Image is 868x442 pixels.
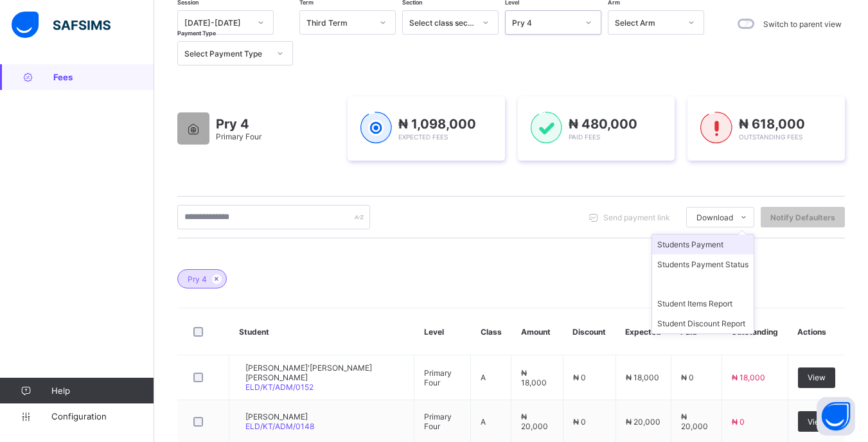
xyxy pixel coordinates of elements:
span: Payment Type [177,30,216,37]
span: ₦ 18,000 [521,368,547,387]
span: ₦ 20,000 [521,412,548,431]
span: ELD/KT/ADM/0152 [245,382,314,392]
span: ₦ 18,000 [732,373,765,382]
div: [DATE]-[DATE] [184,18,250,28]
th: Discount [563,308,616,355]
img: paid-1.3eb1404cbcb1d3b736510a26bbfa3ccb.svg [531,112,562,144]
span: ₦ 0 [573,373,586,382]
span: ₦ 0 [732,417,745,427]
div: Third Term [306,18,372,28]
span: ELD/KT/ADM/0148 [245,421,314,431]
img: outstanding-1.146d663e52f09953f639664a84e30106.svg [700,112,732,144]
span: [PERSON_NAME] [245,412,314,421]
img: safsims [12,12,111,39]
span: ₦ 618,000 [739,116,805,132]
th: Outstanding [722,308,788,355]
button: Open asap [817,397,855,436]
span: Send payment link [603,213,670,222]
span: Help [51,385,154,396]
span: Pry 4 [188,274,207,284]
span: ₦ 20,000 [681,412,708,431]
th: Amount [511,308,563,355]
span: Fees [53,72,154,82]
div: Select Arm [615,18,680,28]
span: A [481,417,486,427]
span: ₦ 18,000 [626,373,659,382]
span: ₦ 0 [573,417,586,427]
span: Primary Four [216,132,261,141]
th: Actions [788,308,845,355]
span: Paid Fees [569,133,600,141]
span: View [808,373,826,382]
span: A [481,373,486,382]
th: Student [229,308,414,355]
span: Primary Four [424,412,452,431]
span: ₦ 20,000 [626,417,660,427]
div: Select Payment Type [184,49,269,58]
span: Configuration [51,411,154,421]
span: Pry 4 [216,116,261,132]
span: ₦ 1,098,000 [398,116,476,132]
span: [PERSON_NAME]'[PERSON_NAME] [PERSON_NAME] [245,363,404,382]
th: Expected [616,308,671,355]
th: Level [414,308,471,355]
li: dropdown-list-item-text-3 [652,294,754,314]
th: Class [471,308,511,355]
span: Expected Fees [398,133,448,141]
span: ₦ 0 [681,373,694,382]
img: expected-1.03dd87d44185fb6c27cc9b2570c10499.svg [360,112,392,144]
span: Notify Defaulters [770,213,835,222]
label: Switch to parent view [763,19,842,29]
span: Primary Four [424,368,452,387]
li: dropdown-list-item-paymentStatus-1 [652,254,754,274]
span: Outstanding Fees [739,133,802,141]
span: ₦ 480,000 [569,116,637,132]
li: dropdown-list-item-text-0 [652,234,754,254]
span: View [808,417,826,427]
li: dropdown-list-item-undefined-2 [652,274,754,294]
li: dropdown-list-item-text-4 [652,314,754,333]
div: Select class section [409,18,475,28]
span: Download [696,213,733,222]
div: Pry 4 [512,18,578,28]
